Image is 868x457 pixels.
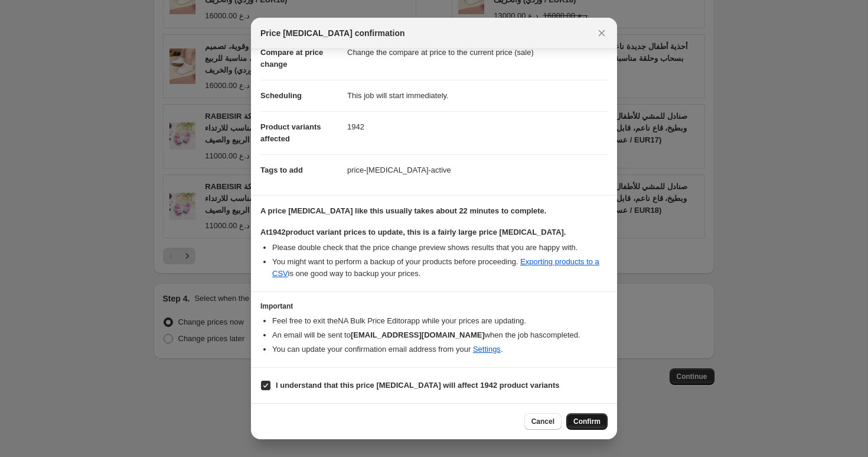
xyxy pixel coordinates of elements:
[272,256,608,280] li: You might want to perform a backup of your products before proceeding. is one good way to backup ...
[347,111,608,142] dd: 1942
[347,37,608,68] dd: Change the compare at price to the current price (sale)
[260,166,303,174] span: Tags to add
[524,413,562,430] button: Cancel
[272,257,599,278] a: Exporting products to a CSV
[531,417,554,426] span: Cancel
[593,25,610,41] button: Close
[272,343,608,355] li: You can update your confirmation email address from your .
[272,242,608,254] li: Please double check that the price change preview shows results that you are happy with.
[347,80,608,111] dd: This job will start immediately.
[272,315,608,327] li: Feel free to exit the NA Bulk Price Editor app while your prices are updating.
[276,381,560,390] b: I understand that this price [MEDICAL_DATA] will affect 1942 product variants
[260,206,546,215] b: A price [MEDICAL_DATA] like this usually takes about 22 minutes to complete.
[260,91,302,100] span: Scheduling
[260,122,321,143] span: Product variants affected
[347,154,608,186] dd: price-[MEDICAL_DATA]-active
[351,330,485,339] b: [EMAIL_ADDRESS][DOMAIN_NAME]
[260,228,566,236] b: At 1942 product variant prices to update, this is a fairly large price [MEDICAL_DATA].
[573,417,601,426] span: Confirm
[566,413,608,430] button: Confirm
[260,302,608,311] h3: Important
[272,329,608,341] li: An email will be sent to when the job has completed .
[260,27,405,39] span: Price [MEDICAL_DATA] confirmation
[473,345,501,354] a: Settings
